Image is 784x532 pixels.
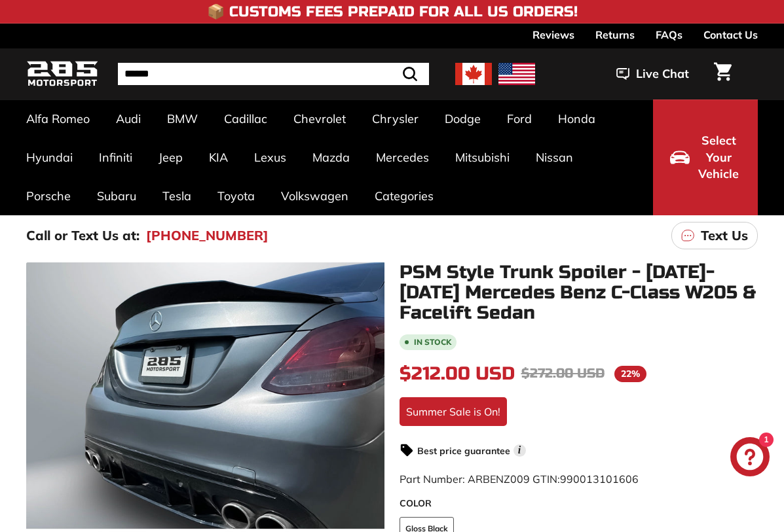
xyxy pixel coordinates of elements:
span: 22% [614,366,646,382]
a: [PHONE_NUMBER] [146,226,269,245]
a: Chevrolet [280,99,359,138]
div: Summer Sale is On! [400,397,507,426]
a: Cadillac [211,99,280,138]
span: Live Chat [636,65,689,82]
a: Reviews [532,24,574,46]
p: Call or Text Us at: [26,226,140,245]
a: Tesla [149,177,204,215]
a: Jeep [145,138,196,177]
span: Select Your Vehicle [696,132,741,183]
a: KIA [196,138,241,177]
span: $212.00 USD [400,363,515,385]
a: Mazda [299,138,363,177]
span: $272.00 USD [521,365,605,381]
a: Volkswagen [268,177,362,215]
img: Logo_285_Motorsport_areodynamics_components [26,59,98,90]
strong: Best price guarantee [417,445,510,457]
input: Search [118,63,429,85]
a: Cart [706,52,739,96]
button: Live Chat [599,58,706,90]
p: Text Us [701,226,748,245]
a: Porsche [13,177,84,215]
a: Returns [595,24,635,46]
a: BMW [154,99,211,138]
a: Categories [362,177,447,215]
inbox-online-store-chat: Shopify online store chat [726,437,774,480]
a: Subaru [84,177,149,215]
a: Dodge [432,99,494,138]
button: Select Your Vehicle [653,99,758,215]
span: i [513,444,526,457]
label: COLOR [400,497,758,510]
b: In stock [414,338,451,346]
a: Mitsubishi [442,138,523,177]
a: Mercedes [363,138,442,177]
a: Nissan [523,138,586,177]
a: Text Us [671,222,758,249]
a: Hyundai [13,138,86,177]
a: Lexus [241,138,299,177]
a: Audi [103,99,154,138]
a: Alfa Romeo [13,99,103,138]
span: 990013101606 [560,472,639,486]
a: Infiniti [86,138,145,177]
a: Toyota [204,177,268,215]
a: FAQs [656,24,682,46]
a: Honda [545,99,608,138]
a: Chrysler [359,99,432,138]
h4: 📦 Customs Fees Prepaid for All US Orders! [207,4,578,20]
a: Ford [494,99,545,138]
a: Contact Us [703,24,758,46]
h1: PSM Style Trunk Spoiler - [DATE]-[DATE] Mercedes Benz C-Class W205 & Facelift Sedan [400,262,758,323]
span: Part Number: ARBENZ009 GTIN: [400,472,639,486]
